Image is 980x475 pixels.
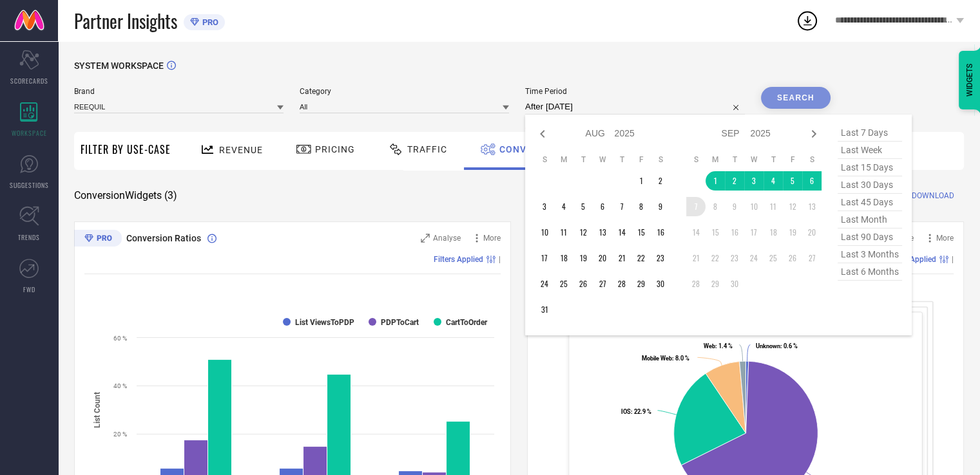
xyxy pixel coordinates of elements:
th: Thursday [764,154,783,165]
th: Wednesday [593,154,612,165]
text: : 8.0 % [642,355,689,362]
td: Sun Sep 28 2025 [686,274,706,293]
tspan: Mobile Web [642,355,672,362]
th: Tuesday [573,154,593,165]
span: last 30 days [838,176,902,194]
span: Filter By Use-Case [81,142,171,157]
td: Mon Aug 11 2025 [554,223,573,242]
td: Wed Aug 13 2025 [593,223,612,242]
text: List ViewsToPDP [295,318,354,327]
td: Thu Aug 07 2025 [612,197,631,216]
td: Wed Aug 27 2025 [593,274,612,293]
td: Thu Aug 28 2025 [612,274,631,293]
td: Sat Aug 16 2025 [651,223,670,242]
input: Select time period [525,99,745,115]
tspan: IOS [621,408,631,415]
td: Sun Sep 14 2025 [686,223,706,242]
td: Tue Sep 02 2025 [725,171,744,191]
div: Next month [806,126,821,142]
td: Thu Sep 04 2025 [764,171,783,191]
span: Pricing [315,144,355,154]
span: Brand [74,87,283,96]
span: Revenue [219,145,263,155]
td: Wed Aug 06 2025 [593,197,612,216]
td: Mon Sep 01 2025 [706,171,725,191]
td: Fri Sep 12 2025 [783,197,802,216]
span: Time Period [525,87,745,96]
td: Tue Aug 12 2025 [573,223,593,242]
td: Mon Sep 08 2025 [706,197,725,216]
span: last 90 days [838,228,902,246]
tspan: List Count [93,391,102,427]
text: : 22.9 % [621,408,651,415]
td: Tue Aug 26 2025 [573,274,593,293]
span: Filters Applied [434,255,483,264]
text: : 1.4 % [704,342,733,349]
span: last 3 months [838,246,902,263]
td: Tue Sep 16 2025 [725,223,744,242]
th: Saturday [802,154,821,165]
svg: Zoom [421,234,430,243]
td: Sat Aug 30 2025 [651,274,670,293]
span: last month [838,211,902,228]
td: Fri Aug 29 2025 [631,274,651,293]
td: Sun Aug 10 2025 [535,223,554,242]
td: Sun Aug 31 2025 [535,300,554,319]
span: last 15 days [838,159,902,176]
div: Open download list [796,9,819,32]
td: Thu Sep 18 2025 [764,223,783,242]
td: Sun Aug 03 2025 [535,197,554,216]
td: Tue Sep 09 2025 [725,197,744,216]
span: WORKSPACE [12,128,47,138]
span: Partner Insights [74,8,177,34]
span: Conversion Ratios [126,233,201,243]
span: last 6 months [838,263,902,281]
td: Mon Sep 29 2025 [706,274,725,293]
span: Category [300,87,509,96]
span: Conversion [499,144,562,154]
span: last week [838,142,902,159]
th: Monday [706,154,725,165]
td: Sat Aug 02 2025 [651,171,670,191]
td: Fri Aug 22 2025 [631,248,651,268]
td: Sat Sep 27 2025 [802,248,821,268]
td: Mon Aug 04 2025 [554,197,573,216]
span: More [936,234,954,243]
td: Sun Aug 17 2025 [535,248,554,268]
span: Traffic [407,144,447,154]
th: Monday [554,154,573,165]
td: Fri Sep 26 2025 [783,248,802,268]
td: Wed Sep 10 2025 [744,197,764,216]
span: FWD [23,284,35,294]
th: Saturday [651,154,670,165]
span: last 7 days [838,124,902,142]
td: Mon Sep 22 2025 [706,248,725,268]
th: Friday [783,154,802,165]
td: Sun Sep 07 2025 [686,197,706,216]
th: Friday [631,154,651,165]
td: Wed Sep 17 2025 [744,223,764,242]
div: Previous month [535,126,550,142]
span: | [952,255,954,264]
td: Tue Sep 23 2025 [725,248,744,268]
text: 60 % [113,335,127,342]
td: Sun Aug 24 2025 [535,274,554,293]
td: Tue Sep 30 2025 [725,274,744,293]
text: : 0.6 % [756,342,798,349]
td: Fri Aug 08 2025 [631,197,651,216]
td: Fri Sep 19 2025 [783,223,802,242]
td: Thu Aug 21 2025 [612,248,631,268]
td: Wed Aug 20 2025 [593,248,612,268]
span: SUGGESTIONS [10,180,49,190]
tspan: Web [704,342,715,349]
td: Mon Sep 15 2025 [706,223,725,242]
tspan: Unknown [756,342,780,349]
td: Mon Aug 18 2025 [554,248,573,268]
td: Sat Sep 06 2025 [802,171,821,191]
th: Sunday [686,154,706,165]
th: Wednesday [744,154,764,165]
th: Thursday [612,154,631,165]
td: Sat Aug 23 2025 [651,248,670,268]
text: 40 % [113,382,127,389]
td: Tue Aug 05 2025 [573,197,593,216]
